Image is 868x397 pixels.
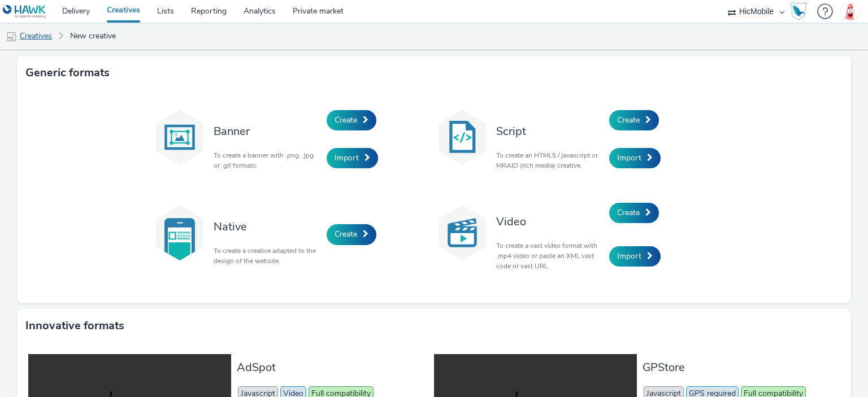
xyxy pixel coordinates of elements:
span: Import [617,152,641,163]
span: Create [335,229,357,239]
h3: GPStore [643,360,834,375]
img: mobile [6,31,17,42]
span: Create [617,207,640,218]
img: Hawk Academy [790,2,807,20]
p: To create an HTML5 / javascript or MRAID (rich media) creative. [496,150,604,171]
h3: AdSpot [237,360,428,375]
h3: Innovative formats [25,317,124,334]
a: Hawk Academy [790,2,811,20]
a: Import [609,148,661,168]
h3: Generic formats [25,64,110,81]
img: undefined Logo [3,5,46,19]
p: To create a creative adapted to the design of the website. [214,246,321,266]
img: banner.svg [151,109,208,165]
a: New creative [64,23,121,50]
h3: Banner [214,124,321,139]
img: code.svg [434,109,491,165]
p: To create a banner with .png, .jpg or .gif formats. [214,150,321,171]
a: Import [609,246,661,267]
span: Create [335,115,357,125]
span: Import [617,251,641,261]
img: native.svg [151,204,208,261]
h3: Video [496,214,604,229]
p: To create a vast video format with .mp4 video or paste an XML vast code or vast URL. [496,241,604,271]
a: Create [609,110,659,130]
h3: Native [214,219,321,234]
a: Create [327,110,376,130]
span: Import [335,152,359,163]
img: video.svg [434,204,491,261]
a: Import [327,148,378,168]
h3: Script [496,124,604,139]
span: Create [617,115,640,125]
a: Create [327,224,376,245]
img: Giovanni Strada [842,3,859,20]
a: Create [609,203,659,223]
